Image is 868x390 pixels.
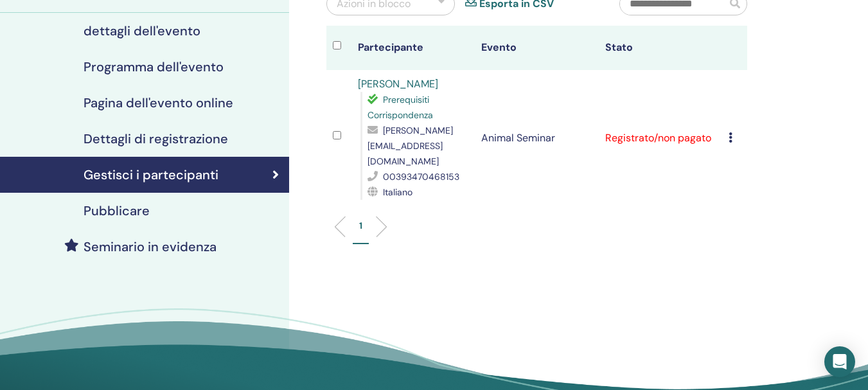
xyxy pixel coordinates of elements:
th: Partecipante [351,26,475,70]
h4: Programma dell'evento [84,59,224,75]
h4: Pagina dell'evento online [84,95,233,111]
h4: Pubblicare [84,203,150,218]
p: 1 [359,219,362,233]
th: Stato [599,26,723,70]
h4: dettagli dell'evento [84,23,200,39]
div: Open Intercom Messenger [824,346,855,377]
span: 00393470468153 [383,171,459,182]
h4: Gestisci i partecipanti [84,167,218,182]
th: Evento [475,26,599,70]
h4: Seminario in evidenza [84,239,217,254]
td: Animal Seminar [475,70,599,206]
span: Prerequisiti Corrispondenza [368,94,433,121]
span: Italiano [383,186,412,198]
span: [PERSON_NAME][EMAIL_ADDRESS][DOMAIN_NAME] [368,125,453,167]
a: [PERSON_NAME] [358,77,438,91]
h4: Dettagli di registrazione [84,131,228,146]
